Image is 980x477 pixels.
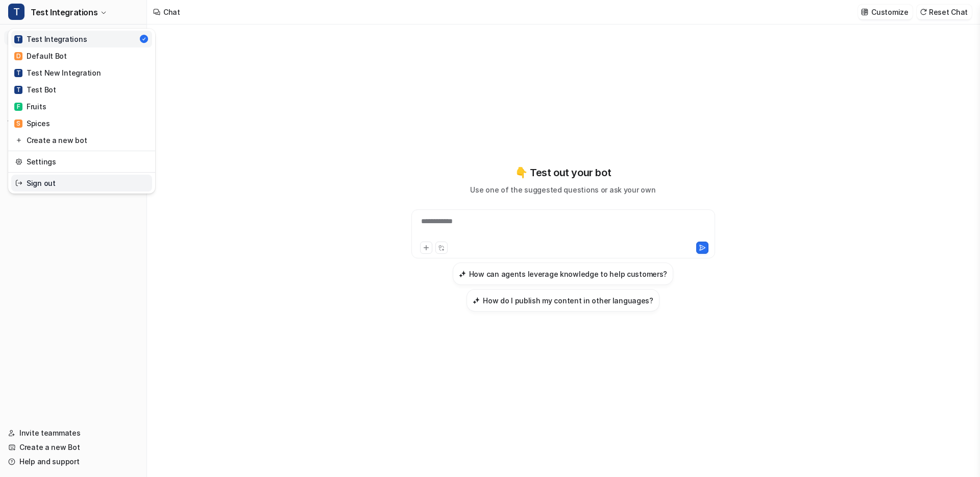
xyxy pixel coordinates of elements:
[14,67,101,78] div: Test New Integration
[8,29,155,194] div: TTest Integrations
[14,35,22,43] span: T
[14,51,67,61] div: Default Bot
[8,4,24,20] span: T
[14,84,56,95] div: Test Bot
[11,132,152,149] a: Create a new bot
[15,156,22,167] img: reset
[14,34,87,44] div: Test Integrations
[14,69,22,77] span: T
[14,52,22,60] span: D
[11,175,152,192] a: Sign out
[15,178,22,188] img: reset
[11,153,152,170] a: Settings
[31,5,97,19] span: Test Integrations
[14,120,22,128] span: S
[15,135,22,146] img: reset
[14,86,22,94] span: T
[14,101,46,112] div: Fruits
[14,103,22,111] span: F
[14,118,50,129] div: Spices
